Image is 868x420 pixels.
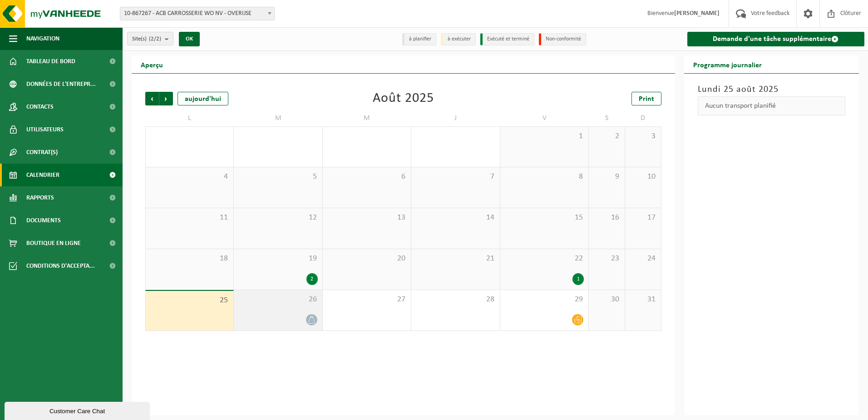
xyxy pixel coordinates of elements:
[593,131,620,141] span: 2
[500,110,589,126] td: V
[674,10,720,17] strong: [PERSON_NAME]
[630,213,656,223] span: 17
[625,110,661,126] td: D
[26,27,59,50] span: Navigation
[127,32,173,45] button: Site(s)(2/2)
[26,141,58,164] span: Contrat(s)
[145,110,234,126] td: L
[630,131,656,141] span: 3
[416,172,495,182] span: 7
[132,32,161,46] span: Site(s)
[327,254,406,264] span: 20
[159,92,173,105] span: Suivant
[150,295,229,305] span: 25
[234,110,322,126] td: M
[323,110,411,126] td: M
[589,110,625,126] td: S
[26,95,54,118] span: Contacts
[505,254,584,264] span: 22
[238,172,317,182] span: 5
[593,295,620,305] span: 30
[132,55,172,73] h2: Aperçu
[145,92,159,105] span: Précédent
[120,7,274,20] span: 10-867267 - ACB CARROSSERIE WO NV - OVERIJSE
[631,92,661,105] a: Print
[505,131,584,141] span: 1
[26,50,75,73] span: Tableau de bord
[26,232,81,255] span: Boutique en ligne
[26,73,96,95] span: Données de l'entrepr...
[327,213,406,223] span: 13
[698,96,846,115] div: Aucun transport planifié
[505,172,584,182] span: 8
[684,55,771,73] h2: Programme journalier
[26,209,61,232] span: Documents
[120,7,275,20] span: 10-867267 - ACB CARROSSERIE WO NV - OVERIJSE
[630,295,656,305] span: 31
[416,295,495,305] span: 28
[306,273,318,285] div: 2
[416,254,495,264] span: 21
[572,273,584,285] div: 1
[26,255,95,277] span: Conditions d'accepta...
[441,33,476,45] li: à exécuter
[593,172,620,182] span: 9
[505,295,584,305] span: 29
[5,400,152,420] iframe: chat widget
[238,254,317,264] span: 19
[149,36,161,42] count: (2/2)
[411,110,500,126] td: J
[480,33,534,45] li: Exécuté et terminé
[179,32,200,46] button: OK
[639,95,654,103] span: Print
[178,92,228,105] div: aujourd'hui
[238,295,317,305] span: 26
[150,213,229,223] span: 11
[593,213,620,223] span: 16
[687,32,865,46] a: Demande d'une tâche supplémentaire
[327,295,406,305] span: 27
[402,33,436,45] li: à planifier
[373,92,434,105] div: Août 2025
[698,83,846,96] h3: Lundi 25 août 2025
[26,186,54,209] span: Rapports
[327,172,406,182] span: 6
[26,118,64,141] span: Utilisateurs
[593,254,620,264] span: 23
[630,172,656,182] span: 10
[539,33,586,45] li: Non-conformité
[26,164,59,186] span: Calendrier
[630,254,656,264] span: 24
[416,213,495,223] span: 14
[505,213,584,223] span: 15
[150,172,229,182] span: 4
[150,254,229,264] span: 18
[238,213,317,223] span: 12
